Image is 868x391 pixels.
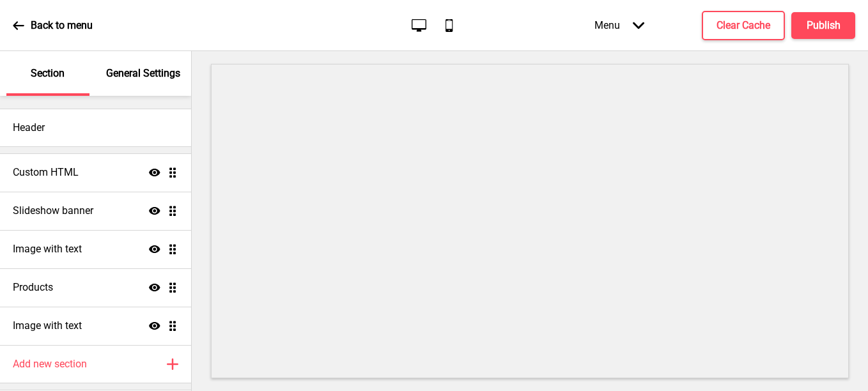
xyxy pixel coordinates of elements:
[13,165,79,180] h4: Custom HTML
[13,357,87,371] h4: Add new section
[807,19,841,33] h4: Publish
[31,66,65,80] p: Section
[13,242,82,256] h4: Image with text
[31,19,93,33] p: Back to menu
[791,12,855,39] button: Publish
[702,11,785,40] button: Clear Cache
[13,121,45,135] h4: Header
[13,204,93,218] h4: Slideshow banner
[106,66,180,80] p: General Settings
[13,8,93,43] a: Back to menu
[13,319,82,333] h4: Image with text
[717,19,770,33] h4: Clear Cache
[582,6,657,44] div: Menu
[13,280,53,295] h4: Products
